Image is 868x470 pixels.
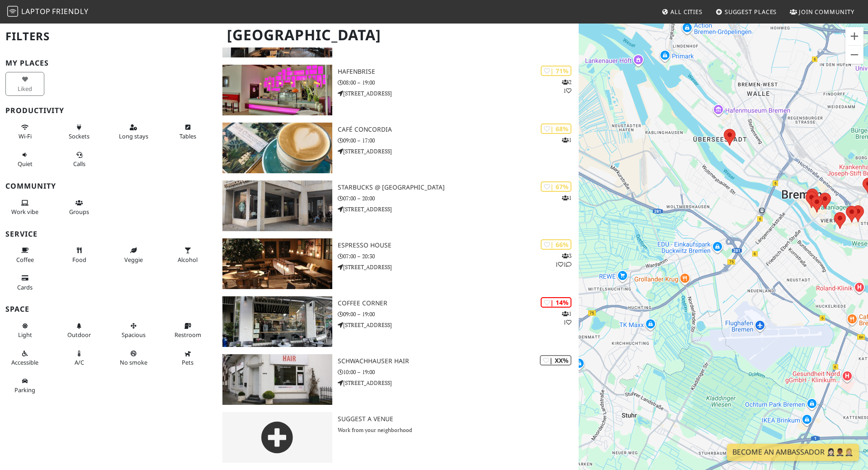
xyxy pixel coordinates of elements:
[540,355,571,366] div: | XX%
[670,8,703,16] span: All Cities
[338,426,579,434] p: Work from your neighborhood
[19,132,32,140] span: Stable Wi-Fi
[338,379,579,387] p: [STREET_ADDRESS]
[114,318,153,342] button: Spacious
[17,283,33,291] span: Credit cards
[72,256,86,264] span: Food
[555,252,571,269] p: 3 1 1
[21,6,51,16] span: Laptop
[727,444,859,461] a: Become an Ambassador 🤵🏻‍♀️🤵🏾‍♂️🤵🏼‍♀️
[222,412,332,463] img: gray-place-d2bdb4477600e061c01bd816cc0f2ef0cfcb1ca9e3ad78868dd16fb2af073a21.png
[338,263,579,271] p: [STREET_ADDRESS]
[338,147,579,156] p: [STREET_ADDRESS]
[5,120,44,144] button: Wi-Fi
[217,354,579,405] a: Schwachhauser HAIR | XX% Schwachhauser HAIR 10:00 – 19:00 [STREET_ADDRESS]
[338,136,579,145] p: 09:00 – 17:00
[562,309,571,327] p: 1 1
[16,256,34,264] span: Coffee
[120,358,147,366] span: Smoke free
[222,123,332,173] img: Café Concordia
[217,65,579,115] a: Hafenbrise | 71% 21 Hafenbrise 08:00 – 19:00 [STREET_ADDRESS]
[658,4,706,20] a: All Cities
[114,346,153,370] button: No smoke
[338,415,579,423] h3: Suggest a Venue
[5,106,212,115] h3: Productivity
[725,8,777,16] span: Suggest Places
[338,242,579,249] h3: Espresso House
[69,208,89,216] span: Group tables
[122,331,146,339] span: Spacious
[338,78,579,87] p: 08:00 – 19:00
[114,243,153,267] button: Veggie
[5,305,212,313] h3: Space
[14,386,35,394] span: Parking
[217,296,579,347] a: Coffee Corner | 14% 11 Coffee Corner 09:00 – 19:00 [STREET_ADDRESS]
[124,256,143,264] span: Veggie
[541,181,571,192] div: | 67%
[5,271,44,294] button: Cards
[60,120,99,144] button: Sockets
[5,346,44,370] button: Accessible
[168,120,207,144] button: Tables
[75,358,84,366] span: Air conditioned
[11,358,38,366] span: Accessible
[18,160,33,168] span: Quiet
[217,238,579,289] a: Espresso House | 66% 311 Espresso House 07:00 – 20:30 [STREET_ADDRESS]
[168,318,207,342] button: Restroom
[69,132,90,140] span: Power sockets
[338,184,579,191] h3: Starbucks @ [GEOGRAPHIC_DATA]
[5,23,212,50] h2: Filters
[5,230,212,238] h3: Service
[338,205,579,214] p: [STREET_ADDRESS]
[562,194,571,202] p: 1
[178,256,198,264] span: Alcohol
[338,68,579,76] h3: Hafenbrise
[73,160,85,168] span: Video/audio calls
[5,147,44,171] button: Quiet
[168,243,207,267] button: Alcohol
[222,238,332,289] img: Espresso House
[338,321,579,329] p: [STREET_ADDRESS]
[799,8,854,16] span: Join Community
[60,195,99,219] button: Groups
[119,132,148,140] span: Long stays
[7,4,89,20] a: LaptopFriendly LaptopFriendly
[338,368,579,376] p: 10:00 – 19:00
[338,252,579,261] p: 07:00 – 20:30
[179,132,196,140] span: Work-friendly tables
[60,346,99,370] button: A/C
[52,6,88,16] span: Friendly
[562,78,571,95] p: 2 1
[5,59,212,67] h3: My Places
[217,123,579,173] a: Café Concordia | 68% 1 Café Concordia 09:00 – 17:00 [STREET_ADDRESS]
[712,4,781,20] a: Suggest Places
[11,208,38,216] span: People working
[18,331,32,339] span: Natural light
[168,346,207,370] button: Pets
[60,243,99,267] button: Food
[217,412,579,463] a: Suggest a Venue Work from your neighborhood
[5,243,44,267] button: Coffee
[67,331,91,339] span: Outdoor area
[845,27,863,45] button: Vergrößern
[222,296,332,347] img: Coffee Corner
[5,318,44,342] button: Light
[220,23,577,47] h1: [GEOGRAPHIC_DATA]
[338,126,579,133] h3: Café Concordia
[7,6,18,17] img: LaptopFriendly
[217,180,579,231] a: Starbucks @ Marktstraße | 67% 1 Starbucks @ [GEOGRAPHIC_DATA] 07:00 – 20:00 [STREET_ADDRESS]
[338,357,579,365] h3: Schwachhauser HAIR
[338,299,579,307] h3: Coffee Corner
[541,239,571,250] div: | 66%
[222,65,332,115] img: Hafenbrise
[114,120,153,144] button: Long stays
[182,358,193,366] span: Pet friendly
[60,318,99,342] button: Outdoor
[222,354,332,405] img: Schwachhauser HAIR
[338,194,579,203] p: 07:00 – 20:00
[338,310,579,318] p: 09:00 – 19:00
[5,195,44,219] button: Work vibe
[541,297,571,308] div: | 14%
[338,89,579,98] p: [STREET_ADDRESS]
[60,147,99,171] button: Calls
